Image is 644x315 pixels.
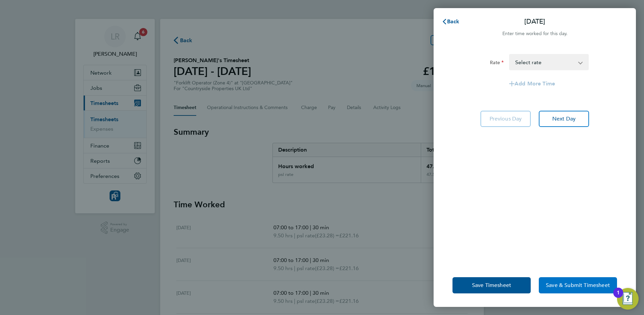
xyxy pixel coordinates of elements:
label: Rate [490,59,504,68]
div: 1 [617,293,620,301]
button: Save & Submit Timesheet [539,277,617,293]
button: Open Resource Center, 1 new notification [617,288,639,310]
p: [DATE] [524,17,545,26]
span: Save Timesheet [472,282,511,289]
button: Next Day [539,111,589,127]
span: Next Day [552,115,576,122]
div: Enter time worked for this day. [434,30,636,38]
span: Back [447,18,460,25]
span: Save & Submit Timesheet [546,282,610,289]
button: Back [435,15,466,28]
button: Save Timesheet [452,277,531,293]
